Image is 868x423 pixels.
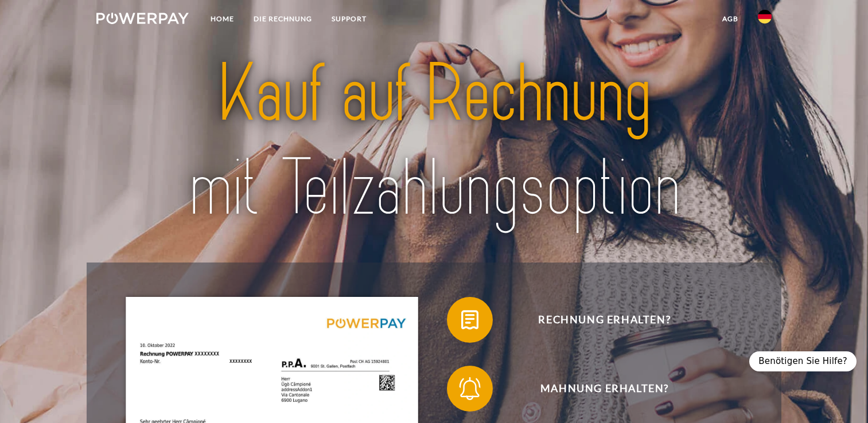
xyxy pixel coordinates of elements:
button: Mahnung erhalten? [447,366,745,412]
a: DIE RECHNUNG [244,9,322,29]
a: Home [201,9,244,29]
a: SUPPORT [322,9,376,29]
div: Benötigen Sie Hilfe? [749,351,857,371]
button: Rechnung erhalten? [447,297,745,343]
img: qb_bell.svg [456,374,484,403]
img: logo-powerpay-white.svg [96,13,189,24]
img: qb_bill.svg [456,305,484,334]
a: agb [713,9,748,29]
span: Rechnung erhalten? [464,297,745,343]
span: Mahnung erhalten? [464,366,745,412]
img: de [758,10,772,23]
img: title-powerpay_de.svg [130,42,738,241]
